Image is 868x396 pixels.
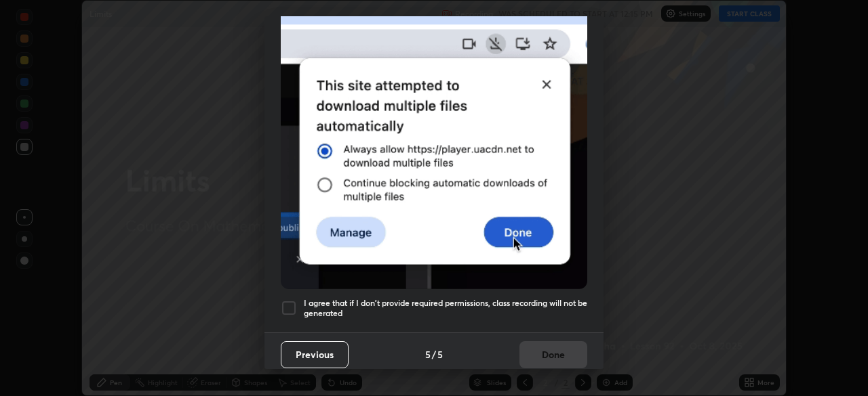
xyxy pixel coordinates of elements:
h4: / [432,347,436,361]
button: Previous [281,341,349,368]
h4: 5 [425,347,431,361]
h5: I agree that if I don't provide required permissions, class recording will not be generated [304,298,587,319]
h4: 5 [437,347,443,361]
